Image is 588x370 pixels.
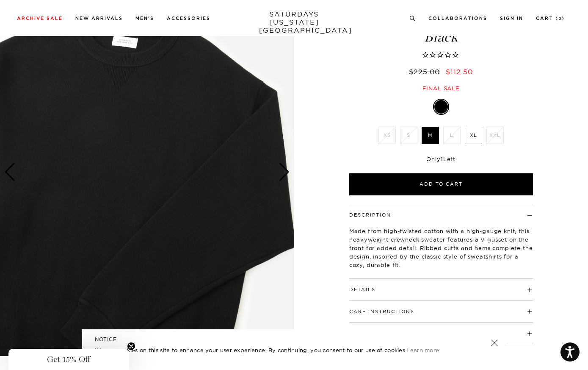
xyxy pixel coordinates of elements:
[348,51,534,60] span: Rated 0.0 out of 5 stars 0 reviews
[349,287,375,292] button: Details
[349,156,533,163] div: Only Left
[4,163,16,181] div: Previous slide
[349,173,533,195] button: Add to Cart
[558,17,562,21] small: 0
[406,347,439,353] a: Learn more
[422,127,439,144] label: M
[349,227,533,269] p: Made from high-twisted cotton with a high-gauge knit, this heavyweight crewneck sweater features ...
[279,163,290,181] div: Next slide
[428,16,487,21] a: Collaborations
[409,67,443,76] del: $225.00
[95,336,494,343] h5: NOTICE
[348,30,534,44] span: Black
[441,156,443,162] span: 1
[348,14,534,44] h1: Bowery Knitted Sweatshirt
[349,213,391,217] button: Description
[259,10,329,34] a: SATURDAYS[US_STATE][GEOGRAPHIC_DATA]
[17,16,63,21] a: Archive Sale
[95,346,464,354] p: We use cookies on this site to enhance your user experience. By continuing, you consent to our us...
[349,309,414,314] button: Care Instructions
[127,342,135,351] button: Close teaser
[465,127,482,144] label: XL
[446,67,473,76] span: $112.50
[536,16,565,21] a: Cart (0)
[8,349,129,370] div: Get 15% OffClose teaser
[500,16,523,21] a: Sign In
[75,16,123,21] a: New Arrivals
[348,85,534,92] div: Final sale
[167,16,210,21] a: Accessories
[135,16,154,21] a: Men's
[47,354,90,364] span: Get 15% Off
